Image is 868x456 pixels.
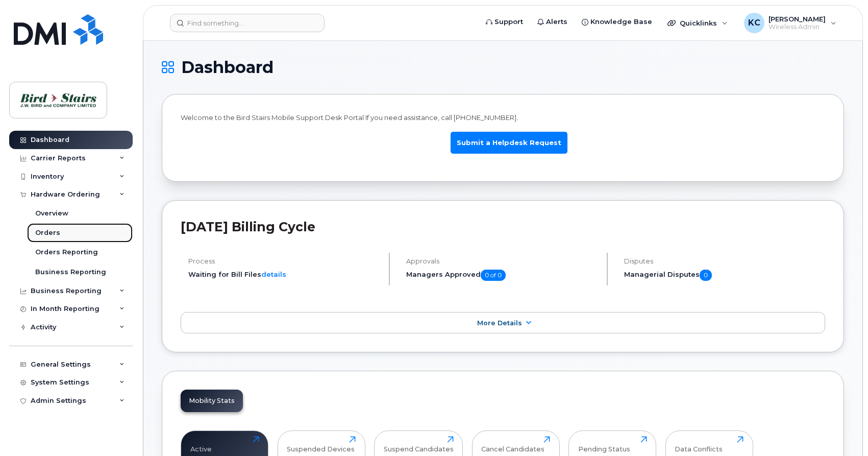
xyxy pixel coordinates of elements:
[406,270,598,281] h5: Managers Approved
[481,270,506,281] span: 0 of 0
[477,319,522,327] span: More Details
[624,257,825,265] h4: Disputes
[181,219,825,234] h2: [DATE] Billing Cycle
[481,436,544,453] div: Cancel Candidates
[624,270,825,281] h5: Managerial Disputes
[261,270,286,278] a: details
[287,436,355,453] div: Suspended Devices
[188,257,380,265] h4: Process
[181,60,274,75] span: Dashboard
[190,436,212,453] div: Active
[700,270,712,281] span: 0
[675,436,723,453] div: Data Conflicts
[578,436,630,453] div: Pending Status
[824,412,860,448] iframe: Messenger Launcher
[384,436,454,453] div: Suspend Candidates
[181,113,825,123] p: Welcome to the Bird Stairs Mobile Support Desk Portal If you need assistance, call [PHONE_NUMBER].
[451,132,567,154] a: Submit a Helpdesk Request
[188,270,380,279] li: Waiting for Bill Files
[406,257,598,265] h4: Approvals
